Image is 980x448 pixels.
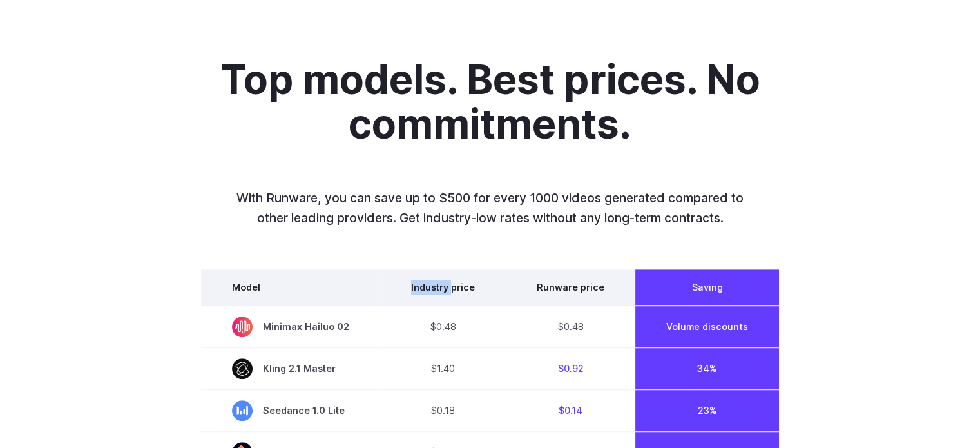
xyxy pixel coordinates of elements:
td: 34% [635,347,779,389]
h2: Top models. Best prices. No commitments. [131,58,849,147]
span: Minimax Hailuo 02 [232,317,349,337]
span: Kling 2.1 Master [232,358,349,379]
a: Volume discounts [666,321,748,332]
td: $0.14 [506,389,635,431]
th: Saving [635,269,779,306]
td: $1.40 [380,347,506,389]
td: $0.48 [506,306,635,348]
td: $0.18 [380,389,506,431]
th: Industry price [380,269,506,306]
th: Runware price [506,269,635,306]
p: With Runware, you can save up to $500 for every 1000 videos generated compared to other leading p... [222,188,758,228]
td: $0.48 [380,306,506,348]
td: 23% [635,389,779,431]
span: Seedance 1.0 Lite [232,400,349,421]
th: Model [201,269,380,306]
td: $0.92 [506,347,635,389]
